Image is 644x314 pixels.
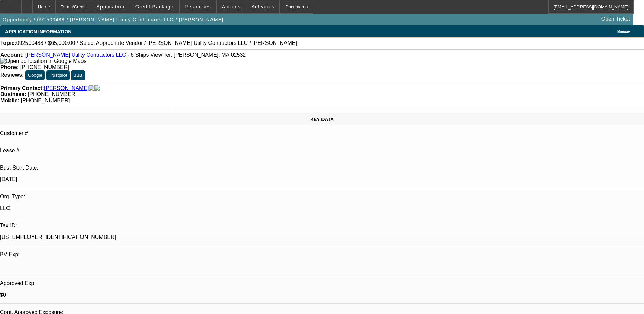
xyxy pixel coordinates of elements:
button: Actions [217,0,246,13]
button: Trustpilot [46,70,69,80]
span: Manage [617,30,630,33]
strong: Topic: [0,40,16,46]
strong: Primary Contact: [0,85,44,91]
span: APPLICATION INFORMATION [5,29,71,34]
button: BBB [71,70,85,80]
strong: Business: [0,91,26,97]
a: Open Ticket [599,13,633,25]
img: Open up location in Google Maps [0,58,86,64]
span: Resources [185,4,211,10]
button: Google [25,70,45,80]
span: [PHONE_NUMBER] [21,98,70,103]
button: Application [91,0,129,13]
strong: Phone: [0,64,19,70]
a: [PERSON_NAME] Utility Contractors LLC [25,52,126,58]
span: - 6 Ships View Ter, [PERSON_NAME], MA 02532 [127,52,246,58]
img: linkedin-icon.png [94,85,100,91]
img: facebook-icon.png [89,85,94,91]
a: View Google Maps [0,58,86,64]
span: [PHONE_NUMBER] [28,91,77,97]
button: Activities [246,0,280,13]
button: Resources [180,0,216,13]
span: KEY DATA [310,117,334,122]
span: Actions [222,4,241,10]
span: 092500488 / $65,000.00 / Select Appropriate Vendor / [PERSON_NAME] Utility Contractors LLC / [PER... [16,40,297,46]
strong: Reviews: [0,72,24,78]
a: [PERSON_NAME] [44,85,89,91]
span: Opportunity / 092500488 / [PERSON_NAME] Utility Contractors LLC / [PERSON_NAME] [3,17,223,22]
button: Credit Package [130,0,179,13]
span: [PHONE_NUMBER] [20,64,69,70]
span: Activities [252,4,275,10]
strong: Account: [0,52,24,58]
span: Application [96,4,124,10]
span: Credit Package [135,4,174,10]
strong: Mobile: [0,98,19,103]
